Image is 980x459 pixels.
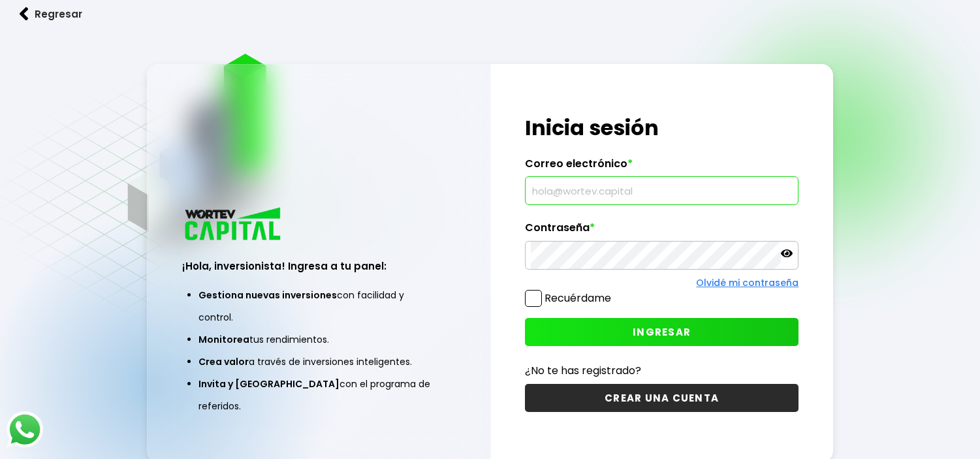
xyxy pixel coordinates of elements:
li: con el programa de referidos. [198,373,440,417]
span: Invita y [GEOGRAPHIC_DATA] [198,377,340,390]
li: tus rendimientos. [198,328,440,351]
label: Contraseña [525,221,798,241]
li: a través de inversiones inteligentes. [198,351,440,373]
p: ¿No te has registrado? [525,362,798,379]
li: con facilidad y control. [198,284,440,328]
h1: Inicia sesión [525,112,798,144]
img: logo_wortev_capital [182,206,285,244]
label: Correo electrónico [525,157,798,177]
button: INGRESAR [525,318,798,346]
h3: ¡Hola, inversionista! Ingresa a tu panel: [182,259,456,274]
span: INGRESAR [633,325,691,339]
span: Gestiona nuevas inversiones [198,289,337,302]
span: Crea valor [198,355,249,368]
label: Recuérdame [545,291,611,306]
a: Olvidé mi contraseña [696,276,798,289]
img: flecha izquierda [20,7,29,21]
img: logos_whatsapp-icon.242b2217.svg [7,411,43,448]
a: ¿No te has registrado?CREAR UNA CUENTA [525,362,798,412]
button: CREAR UNA CUENTA [525,384,798,412]
input: hola@wortev.capital [531,177,793,204]
span: Monitorea [198,333,249,346]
